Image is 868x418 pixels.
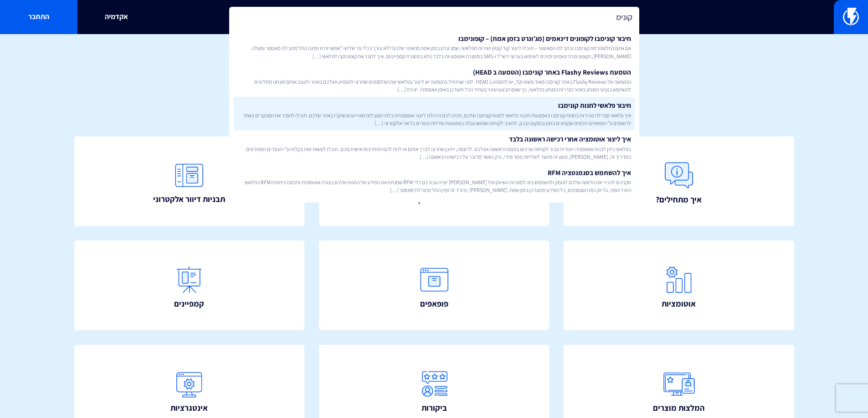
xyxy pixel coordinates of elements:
a: חיבור פלאשי לחנות קונימבואיך פלאשי מגדילה מכירות בחנות קונימבו באמצעות חיבור פלאשי לחנות קונימבו ... [234,97,635,131]
span: אם אתם בפלטפורמת קונימבו ובחבילת המאסטר – תוכלו ליצור קוד קופון ישירות מפלאשי, שמג’ונרט בזמן אמת ... [237,44,631,60]
a: הטמעת Flashy Reviews באתר קונימבו (הטמעה ב HEAD)ההטמעה של Flashy Reviews באתר קונימבו מאוד פשוט ו... [234,64,635,97]
a: פופאפים [319,241,550,331]
a: איך מתחילים? [564,136,794,227]
span: ביקורות [421,402,447,414]
span: תבניות דיוור אלקטרוני [153,193,225,205]
span: סקרנים להכיר את הדאטה שלכם לעומק ולהשתמש בזה למטרות השיווקיות? [PERSON_NAME] יצרה עבורכם כלי RFM ... [237,178,631,194]
span: אוטומציות [662,298,696,310]
span: אינטגרציות [170,402,208,414]
span: איך פלאשי מגדילה מכירות בחנות קונימבו באמצעות חיבור פלאשי לחנות קונימבו שלכם, תהיה לכם היכולת ליצ... [237,111,631,127]
a: איך ליצור אוטומציה אחרי רכישה ראשונה בלבדבפלאשי ניתן לבנות אוטומציה ייעודית עבור לקוחות שרכשו בפע... [234,131,635,164]
a: איך להשתמש בסגמנטציה RFMסקרנים להכיר את הדאטה שלכם לעומק ולהשתמש בזה למטרות השיווקיות? [PERSON_NA... [234,164,635,198]
span: איך מתחילים? [656,194,702,206]
span: המלצות מוצרים [653,402,704,414]
span: בפלאשי ניתן לבנות אוטומציה ייעודית עבור לקוחות שרכשו בפעם הראשונה אצלכם. לדוגמה, ייתכן שתרצו לברך... [237,145,631,161]
a: תבניות דיוור אלקטרוני [74,136,305,227]
a: חיבור קונימבו לקופונים דינאמים (מג’ונרט בזמן אמת) – קופונימבואם אתם בפלטפורמת קונימבו ובחבילת המא... [234,30,635,64]
span: ההטמעה של Flashy Reviews באתר קונימבו מאוד פשוט וקל, יש להטמיע ב HEAD. לפני שנתחיל בהטמעה יש ליצו... [237,78,631,93]
input: חיפוש מהיר... [229,7,639,28]
h1: איך אפשר לעזור? [14,48,854,66]
a: אוטומציות [564,241,794,331]
span: קמפיינים [174,298,204,310]
a: קמפיינים [74,241,305,331]
span: פופאפים [420,298,448,310]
